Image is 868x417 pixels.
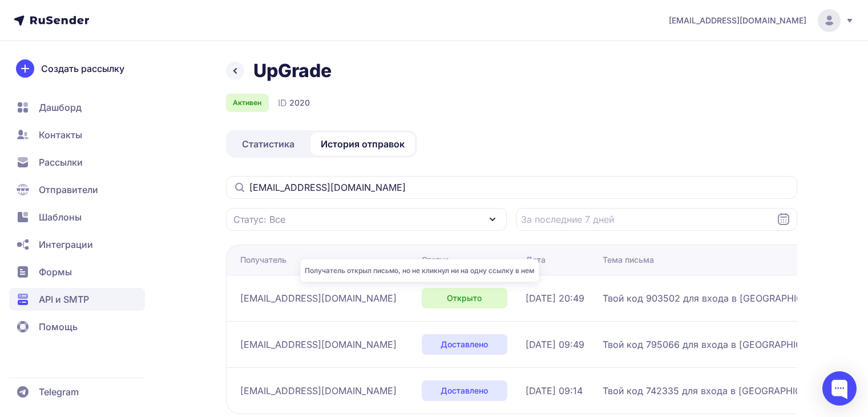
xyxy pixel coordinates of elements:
[441,385,488,396] span: Доставлено
[41,62,124,75] span: Создать рассылку
[39,128,82,142] span: Контакты
[39,385,79,399] span: Telegram
[603,254,654,266] div: Тема письма
[310,133,415,155] a: История отправок
[233,212,285,226] span: Статус: Все
[526,338,584,351] span: [DATE] 09:49
[240,338,397,351] span: [EMAIL_ADDRESS][DOMAIN_NAME]
[321,137,405,151] span: История отправок
[526,384,583,398] span: [DATE] 09:14
[422,254,449,266] div: Статус
[39,210,82,224] span: Шаблоны
[289,97,310,109] span: 2020
[228,133,308,155] a: Статистика
[253,59,332,82] h1: UpGrade
[603,291,834,305] span: Твой код 903502 для входа в [GEOGRAPHIC_DATA]
[669,15,806,26] span: [EMAIL_ADDRESS][DOMAIN_NAME]
[39,292,89,306] span: API и SMTP
[233,98,261,107] span: Активен
[603,338,833,351] span: Твой код 795066 для входа в [GEOGRAPHIC_DATA]
[240,384,397,398] span: [EMAIL_ADDRESS][DOMAIN_NAME]
[39,238,93,251] span: Интеграции
[240,254,286,266] div: Получатель
[39,320,78,334] span: Помощь
[526,254,546,266] div: Дата
[39,183,98,197] span: Отправители
[441,339,488,350] span: Доставлено
[447,292,482,304] span: Открыто
[39,101,82,114] span: Дашборд
[278,96,310,110] div: ID
[39,155,83,169] span: Рассылки
[39,265,72,279] span: Формы
[9,380,145,403] a: Telegram
[242,137,294,151] span: Статистика
[603,384,833,398] span: Твой код 742335 для входа в [GEOGRAPHIC_DATA]
[226,176,797,199] input: Поиск
[240,291,397,305] span: [EMAIL_ADDRESS][DOMAIN_NAME]
[526,291,584,305] span: [DATE] 20:49
[516,208,797,231] input: Datepicker input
